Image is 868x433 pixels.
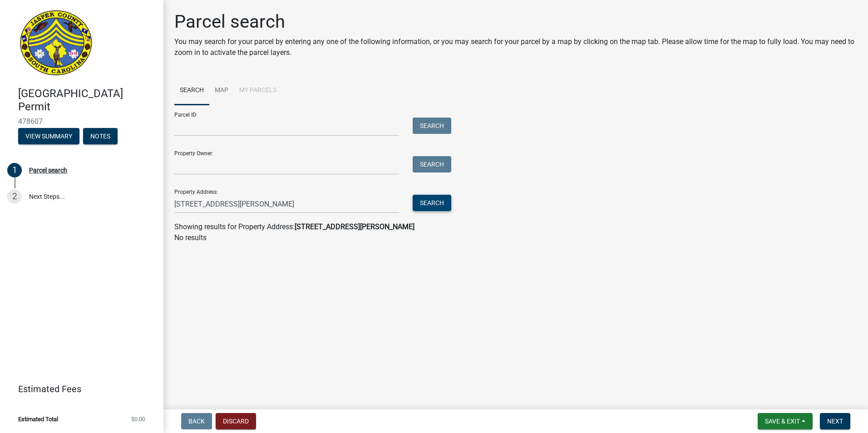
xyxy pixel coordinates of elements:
button: Discard [216,413,256,429]
button: Save & Exit [758,413,813,429]
a: Search [174,76,209,105]
wm-modal-confirm: Summary [18,133,79,140]
button: Next [820,413,850,429]
strong: [STREET_ADDRESS][PERSON_NAME] [295,222,414,231]
h4: [GEOGRAPHIC_DATA] Permit [18,87,156,113]
button: Notes [83,128,118,144]
div: Showing results for Property Address: [174,221,857,232]
h1: Parcel search [174,11,857,33]
button: Search [413,156,451,172]
span: 478607 [18,117,145,126]
img: Jasper County, South Carolina [18,10,94,78]
button: Search [413,195,451,211]
p: No results [174,232,857,243]
span: Next [827,418,843,425]
a: Estimated Fees [7,380,149,398]
span: Back [188,418,205,425]
span: Estimated Total [18,416,58,422]
wm-modal-confirm: Notes [83,133,118,140]
div: Parcel search [29,167,67,173]
a: Map [209,76,234,105]
p: You may search for your parcel by entering any one of the following information, or you may searc... [174,36,857,58]
span: $0.00 [131,416,145,422]
span: Save & Exit [765,418,800,425]
button: Search [413,118,451,134]
button: Back [181,413,212,429]
div: 1 [7,163,22,177]
div: 2 [7,189,22,204]
button: View Summary [18,128,79,144]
